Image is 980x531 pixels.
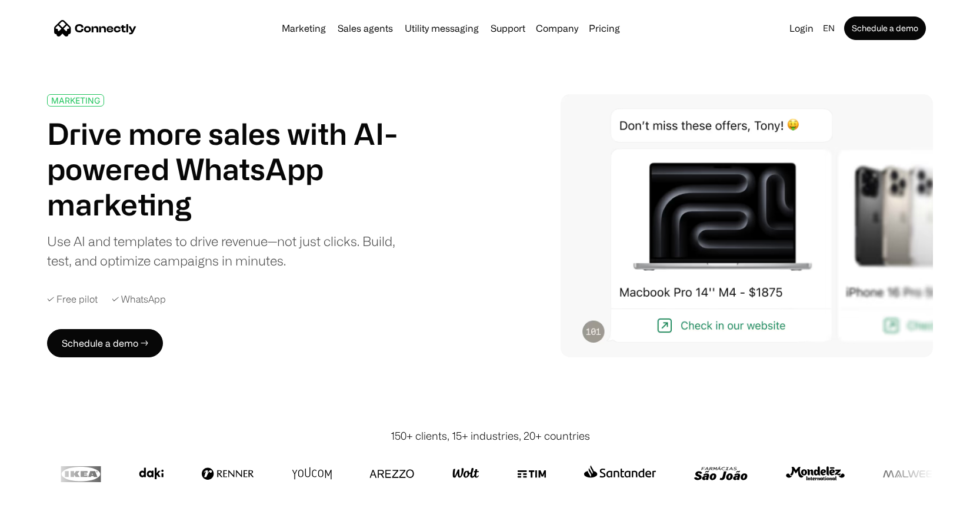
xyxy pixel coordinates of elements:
h1: Drive more sales with AI-powered WhatsApp marketing [47,116,411,222]
div: ✓ WhatsApp [112,294,166,305]
div: MARKETING [51,96,100,105]
div: Company [532,20,582,36]
a: Pricing [584,24,625,33]
div: 150+ clients, 15+ industries, 20+ countries [391,428,590,444]
a: home [54,19,136,37]
a: Marketing [277,24,331,33]
div: en [823,20,835,36]
div: ✓ Free pilot [47,294,98,305]
div: Company [536,20,578,36]
a: Utility messaging [400,24,484,33]
a: Support [486,24,530,33]
a: Login [785,20,818,36]
div: Use AI and templates to drive revenue—not just clicks. Build, test, and optimize campaigns in min... [47,231,411,270]
a: Sales agents [333,24,398,33]
div: en [818,20,842,36]
a: Schedule a demo → [47,329,163,357]
aside: Language selected: English [12,509,71,527]
ul: Language list [24,510,71,527]
a: Schedule a demo [844,16,926,40]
